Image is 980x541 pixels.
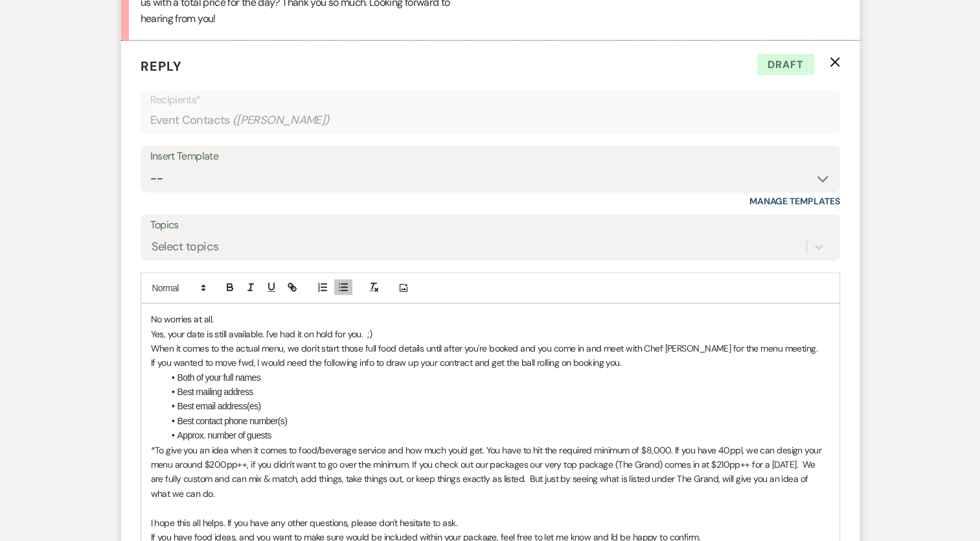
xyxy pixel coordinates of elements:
div: Select topics [152,239,219,256]
p: If you wanted to move fwd, I would need the following info to draw up your contract and get the b... [151,355,830,370]
li: Best email address(es) [164,399,830,413]
p: *To give you an idea when it comes to food/beverage service and how much you'd get. You have to h... [151,443,830,501]
span: ( [PERSON_NAME] ) [233,112,330,129]
li: Best contact phone number(s) [164,414,830,428]
a: Manage Templates [749,195,840,207]
li: Both of your full names [164,370,830,385]
div: Insert Template [150,147,830,166]
p: When it comes to the actual menu, we don't start those full food details until after you're booke... [151,341,830,355]
span: Draft [757,54,814,76]
span: Reply [141,58,182,75]
label: Topics [150,216,830,235]
p: I hope this all helps. If you have any other questions, please don't hesitate to ask. [151,516,830,530]
div: Event Contacts [150,108,830,133]
p: No worries at all. [151,312,830,326]
p: Yes, your date is still available. I've had it on hold for you. ;) [151,327,830,341]
li: Approx. number of guests [164,428,830,442]
p: Recipients* [150,91,830,108]
li: Best mailing address [164,385,830,399]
